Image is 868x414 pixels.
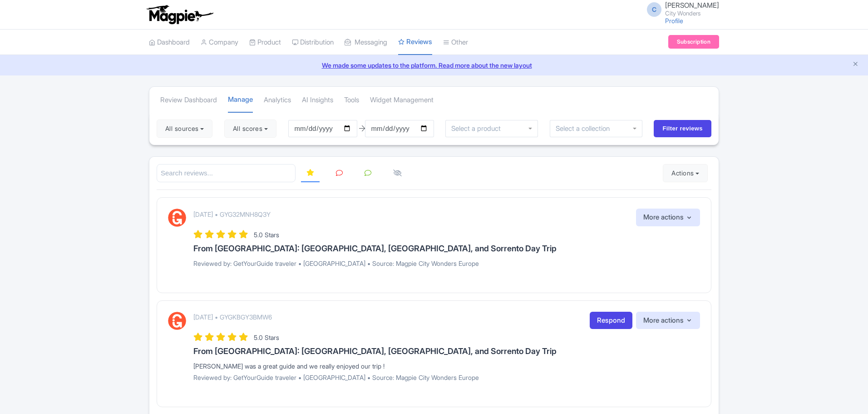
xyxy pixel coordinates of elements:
a: C [PERSON_NAME] City Wonders [641,2,719,16]
a: Analytics [264,88,291,113]
p: Reviewed by: GetYourGuide traveler • [GEOGRAPHIC_DATA] • Source: Magpie City Wonders Europe [193,259,700,268]
img: logo-ab69f6fb50320c5b225c76a69d11143b.png [144,5,215,25]
a: Dashboard [149,30,190,55]
h3: From [GEOGRAPHIC_DATA]: [GEOGRAPHIC_DATA], [GEOGRAPHIC_DATA], and Sorrento Day Trip [193,244,700,253]
a: Tools [344,88,359,113]
img: GetYourGuide Logo [168,312,186,330]
a: Product [249,30,281,55]
button: Close announcement [852,60,859,70]
input: Filter reviews [654,120,711,137]
a: Company [201,30,238,55]
span: C [647,2,661,17]
a: Respond [590,312,632,329]
a: Widget Management [370,88,434,113]
button: Actions [663,164,708,182]
p: Reviewed by: GetYourGuide traveler • [GEOGRAPHIC_DATA] • Source: Magpie City Wonders Europe [193,373,700,382]
span: [PERSON_NAME] [665,1,719,10]
a: Manage [228,87,253,113]
input: Select a collection [556,125,616,133]
p: [DATE] • GYGKBGY3BMW6 [193,312,272,322]
a: AI Insights [302,88,333,113]
input: Select a product [451,125,506,133]
input: Search reviews... [157,164,296,183]
a: We made some updates to the platform. Read more about the new layout [5,60,863,70]
a: Distribution [292,30,334,55]
button: More actions [636,209,700,226]
span: 5.0 Stars [254,231,279,239]
small: City Wonders [665,10,719,16]
button: All sources [157,120,212,138]
a: Reviews [398,30,432,55]
a: Review Dashboard [160,88,217,113]
a: Subscription [668,35,719,49]
button: All scores [224,120,276,138]
a: Profile [665,17,683,25]
button: More actions [636,312,700,329]
span: 5.0 Stars [254,334,279,341]
div: [PERSON_NAME] was a great guide and we really enjoyed our trip ! [193,361,700,371]
p: [DATE] • GYG32MNH8Q3Y [193,209,271,219]
h3: From [GEOGRAPHIC_DATA]: [GEOGRAPHIC_DATA], [GEOGRAPHIC_DATA], and Sorrento Day Trip [193,347,700,356]
img: GetYourGuide Logo [168,209,186,227]
a: Messaging [345,30,387,55]
a: Other [443,30,468,55]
